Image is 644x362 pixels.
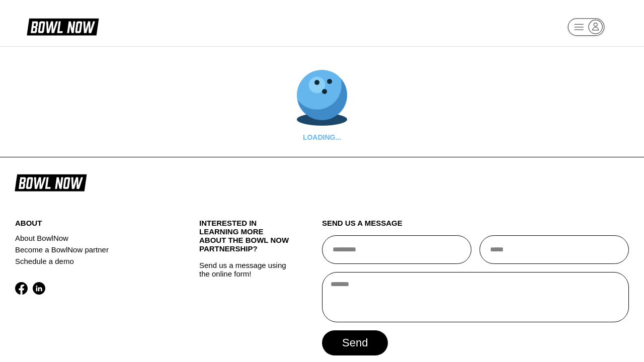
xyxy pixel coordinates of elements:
div: send us a message [322,219,629,235]
a: About BowlNow [15,232,169,244]
div: INTERESTED IN LEARNING MORE ABOUT THE BOWL NOW PARTNERSHIP? [199,219,291,261]
a: Become a BowlNow partner [15,244,169,255]
div: about [15,219,169,232]
div: LOADING... [297,133,347,141]
button: send [322,330,388,355]
a: Schedule a demo [15,255,169,267]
